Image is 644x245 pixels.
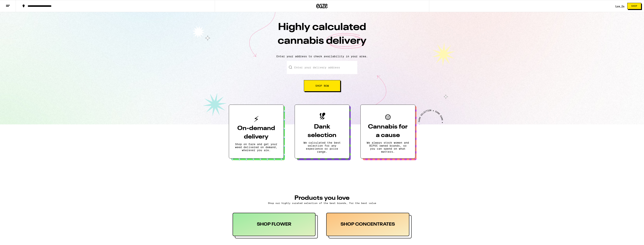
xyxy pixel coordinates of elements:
button: On-demand deliveryShop on Eaze and get your weed delivered on demand, wherever you are. [229,105,284,158]
p: We always stock women and BIPOC owned brands, so you can spend on what matters. [367,141,409,153]
button: SHOP FLOWER [233,213,318,238]
button: SHOP CONCENTRATES [326,213,412,238]
p: Enter your address to check availability in your area. [4,55,640,58]
p: Shop our highly curated selection of the best brands, for the best value [233,202,412,204]
div: Log In [615,5,624,7]
span: Shop [631,5,637,7]
p: We calculated the best selection for any experience or price range. [301,141,343,153]
button: Shop Now [304,80,340,91]
button: Cannabis for a causeWe always stock women and BIPOC owned brands, so you can spend on what matters. [360,105,415,158]
div: SHOP CONCENTRATES [326,213,409,236]
button: Shop [627,3,641,9]
h3: Dank selection [301,123,343,140]
p: Shop on Eaze and get your weed delivered on demand, wherever you are. [235,143,278,152]
h1: Highly calculated cannabis delivery [256,21,388,52]
h3: PRODUCTS YOU LOVE [233,195,412,201]
div: SHOP FLOWER [233,213,316,236]
span: Shop Now [315,84,329,87]
input: Enter your delivery address [287,61,357,74]
button: Dank selectionWe calculated the best selection for any experience or price range. [295,105,350,158]
h3: On-demand delivery [235,124,278,141]
h3: Cannabis for a cause [367,123,409,140]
